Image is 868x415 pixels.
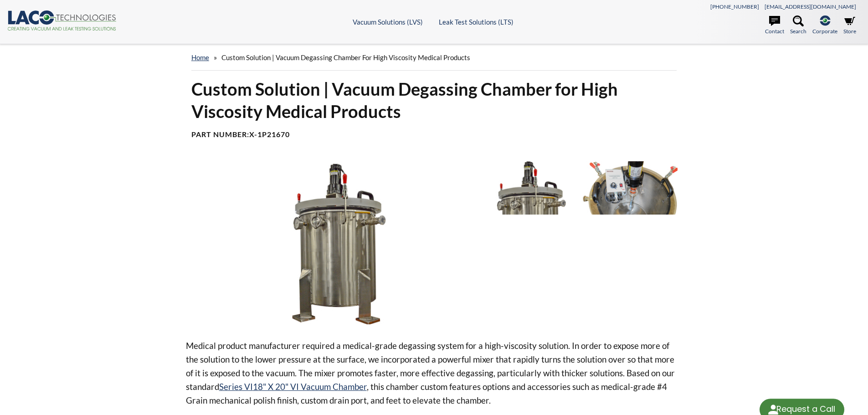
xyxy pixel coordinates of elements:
[221,53,470,61] span: Custom Solution | Vacuum Degassing Chamber for High Viscosity Medical Products
[191,130,677,139] h4: Part Number:
[790,15,806,36] a: Search
[483,161,578,214] img: Close up of Vacuum Degassing Chamber for High Viscosity Medical Products
[439,18,514,26] a: Leak Test Solutions (LTS)
[186,339,683,407] p: Medical product manufacturer required a medical-grade degassing system for a high-viscosity solut...
[843,15,856,36] a: Store
[812,27,837,36] span: Corporate
[710,3,759,10] a: [PHONE_NUMBER]
[191,45,677,71] div: »
[353,18,423,26] a: Vacuum Solutions (LVS)
[191,53,209,61] a: home
[765,15,784,36] a: Contact
[253,381,367,392] a: 18" X 20" VI Vacuum Chamber
[219,381,253,392] a: Series VI
[249,130,290,138] b: X-1P21670
[186,161,477,324] img: Vacuum Degassing Chamber for High Viscosity Medical Products
[191,78,677,123] h1: Custom Solution | Vacuum Degassing Chamber for High Viscosity Medical Products
[765,3,856,10] a: [EMAIL_ADDRESS][DOMAIN_NAME]
[583,161,678,214] img: Top View of Vacuum Degassing Chamber for High Viscosity Medical Products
